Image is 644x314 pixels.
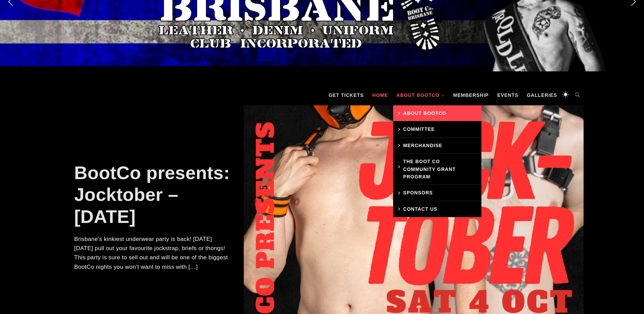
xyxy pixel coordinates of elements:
p: Brisbane’s kinkiest underwear party is back! [DATE][DATE] pull out your favourite jockstrap, brie... [74,234,230,272]
a: Committee [393,121,481,137]
a: Home [369,85,391,105]
a: BootCo presents: Jocktober – [DATE] [74,162,230,227]
a: Sponsors [393,185,481,201]
a: Contact Us [393,201,481,217]
a: GET TICKETS [325,85,367,105]
a: Membership [450,85,492,105]
a: Galleries [523,85,560,105]
a: Events [494,85,522,105]
a: About BootCo [393,105,481,121]
a: About BootCo [393,85,448,105]
a: The Boot Co Community Grant Program [393,154,481,185]
a: Merchandise [393,138,481,154]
